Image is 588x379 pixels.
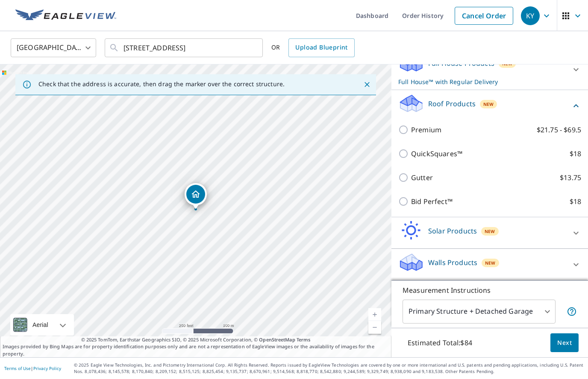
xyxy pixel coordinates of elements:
a: Terms of Use [4,365,31,371]
div: [GEOGRAPHIC_DATA] [11,36,96,60]
p: $18 [570,196,581,207]
a: Terms [297,336,311,343]
span: Upload Blueprint [295,42,347,53]
p: © 2025 Eagle View Technologies, Inc. and Pictometry International Corp. All Rights Reserved. Repo... [74,362,584,375]
div: OR [271,38,355,57]
div: Aerial [30,314,51,335]
p: Gutter [411,172,433,183]
span: New [483,101,494,108]
a: Privacy Policy [33,365,61,371]
div: Primary Structure + Detached Garage [403,300,556,324]
p: Premium [411,125,441,135]
p: Solar Products [428,226,477,236]
p: | [4,366,61,371]
p: Bid Perfect™ [411,196,453,207]
a: Upload Blueprint [288,38,354,57]
p: Measurement Instructions [403,285,577,295]
div: Aerial [10,314,74,335]
p: Walls Products [428,257,477,268]
button: Next [550,333,579,353]
div: Full House ProductsNewFull House™ with Regular Delivery [398,53,581,86]
p: Check that the address is accurate, then drag the marker over the correct structure. [38,80,285,88]
p: Estimated Total: $84 [401,333,479,352]
p: $21.75 - $69.5 [537,125,581,135]
span: New [485,259,495,266]
p: $18 [570,149,581,159]
span: Next [557,338,572,348]
span: Your report will include the primary structure and a detached garage if one exists. [567,306,577,317]
div: Roof ProductsNew [398,93,581,118]
div: Walls ProductsNew [398,252,581,277]
a: OpenStreetMap [259,336,295,343]
img: EV Logo [15,9,116,22]
a: Cancel Order [455,7,513,25]
input: Search by address or latitude-longitude [123,36,245,60]
p: Full House™ with Regular Delivery [398,77,566,86]
p: Roof Products [428,99,476,109]
div: KY [521,6,540,25]
p: QuickSquares™ [411,149,462,159]
a: Current Level 17, Zoom In [368,308,381,321]
span: New [485,228,495,235]
button: Close [362,79,373,90]
span: © 2025 TomTom, Earthstar Geographics SIO, © 2025 Microsoft Corporation, © [81,336,311,344]
div: Dropped pin, building 1, Residential property, 11307 Port St Hollywood, FL 33026 [185,183,207,210]
a: Current Level 17, Zoom Out [368,321,381,334]
div: Solar ProductsNew [398,221,581,245]
p: $13.75 [560,172,581,183]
